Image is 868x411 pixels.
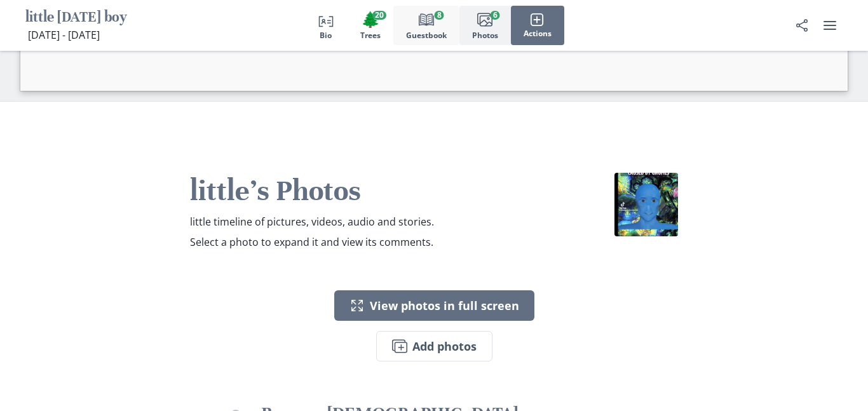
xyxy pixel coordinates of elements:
span: Trees [360,31,381,40]
span: Tree [361,10,380,29]
span: 20 [372,11,386,20]
button: Trees [348,6,393,45]
button: Share Obituary [789,13,815,38]
img: little [614,173,678,236]
h2: little's Photos [190,173,512,210]
span: [DATE] - [DATE] [28,28,100,42]
button: Guestbook [393,6,459,45]
span: Bio [320,31,332,40]
span: Actions [524,29,552,38]
span: 8 [435,11,444,20]
button: View photos in full screen [334,290,534,321]
p: little timeline of pictures, videos, audio and stories. [190,214,512,229]
button: Actions [511,6,564,45]
span: Photos [472,31,498,40]
button: Bio [304,6,348,45]
span: Guestbook [406,31,447,40]
button: Add photos [376,331,492,361]
button: user menu [817,13,843,38]
h1: little [DATE] boy [25,8,127,28]
p: Select a photo to expand it and view its comments. [190,234,512,250]
button: Photos [459,6,511,45]
span: 6 [491,11,500,20]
